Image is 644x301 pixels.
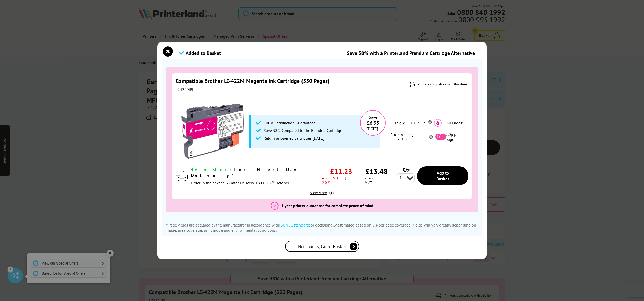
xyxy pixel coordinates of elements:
img: magenta_icon.svg [434,119,442,127]
span: ISO/IEC standards [279,222,311,228]
span: £13.48 [366,166,388,176]
span: 7h, 22m [220,180,234,185]
span: £11.23 [330,166,352,176]
div: Save 38% with a Printerland Premium Cartridge Alternative [347,50,475,57]
a: Compatible Brother LC-422M Magenta Ink Cartridge (550 Pages) [176,77,329,84]
button: View More [309,190,335,195]
div: LC422MPL [176,87,401,92]
span: Return unopened cartridges [DATE] [264,136,324,141]
button: close modal [164,48,172,55]
div: Page Yield [395,119,432,127]
button: Printers compatible with this item [416,82,468,86]
span: 1 year printer guarantee for complete peace of mind [281,203,373,208]
div: for Next Day Delivery* [191,166,322,178]
img: Compatible Brother LC-422M Magenta Ink Cartridge (550 Pages) [181,100,244,163]
span: [DATE]! [367,126,379,131]
span: Order in the next for Delivery [DATE] 02 October! [191,180,290,185]
span: Add to Basket [436,170,449,182]
div: Running Costs [391,132,433,142]
img: 3 year Printer Guarantee [271,202,279,210]
a: No Thanks, Go to Basket [285,241,359,252]
span: £6.95 [367,120,379,126]
li: 2.0p per page [435,132,464,142]
span: ex VAT @ 20% [322,176,360,185]
img: more info [329,191,334,195]
span: 46 In Stock [191,166,234,172]
span: Qty: [403,167,410,172]
sup: nd [272,179,275,184]
span: Save [369,115,377,120]
span: Save 38% Compared to the Branded Cartridge [264,128,342,133]
span: 100% Satisfaction Guaranteed [264,120,316,125]
span: No Thanks, Go to Basket [298,243,346,249]
span: View More [310,191,329,195]
div: **Page yields are declared by the manufacturer in accordance with or occasionally estimated based... [166,222,478,233]
span: inc VAT [365,176,388,185]
span: 550 Pages* [444,120,464,125]
div: modal_delivery [191,166,322,185]
span: Added to Basket [186,50,221,57]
